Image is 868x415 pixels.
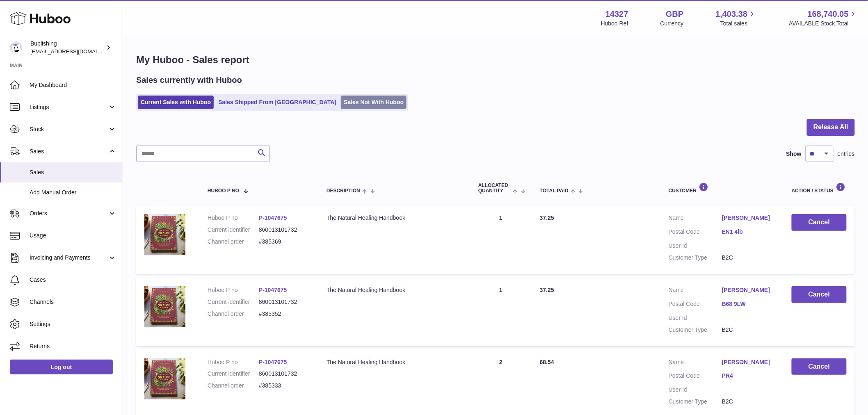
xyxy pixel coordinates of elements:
span: AVAILABLE Stock Total [789,20,858,27]
a: EN1 4lb [722,228,775,236]
span: ALLOCATED Quantity [478,183,511,194]
strong: 14327 [605,9,628,20]
img: 1749741825.png [144,358,185,399]
span: Description [327,188,360,194]
dt: Huboo P no [208,214,259,222]
span: entries [838,150,855,158]
div: Currency [660,20,684,27]
button: Cancel [792,214,847,231]
label: Show [786,150,802,158]
a: Sales Shipped From [GEOGRAPHIC_DATA] [215,96,339,109]
a: Sales Not With Huboo [341,96,407,109]
span: Sales [30,148,108,155]
span: Total paid [540,188,569,194]
a: 1,403.38 Total sales [716,9,757,27]
dd: B2C [722,326,775,334]
div: The Natural Healing Handbook [327,358,462,366]
a: P-1047675 [259,287,287,293]
dd: 860013101732 [259,370,310,378]
dt: Postal Code [669,300,722,310]
span: Add Manual Order [30,189,116,196]
dt: Postal Code [669,372,722,382]
button: Release All [807,119,855,136]
div: The Natural Healing Handbook [327,286,462,294]
span: Huboo P no [208,188,239,194]
a: P-1047675 [259,214,287,221]
span: Orders [30,210,108,217]
div: Customer [669,182,775,194]
dt: Name [669,358,722,368]
span: Invoicing and Payments [30,254,108,262]
span: Listings [30,103,108,111]
a: B68 9LW [722,300,775,308]
dt: Current identifier [208,226,259,234]
span: Settings [30,320,116,328]
dt: User Id [669,314,722,322]
dt: Huboo P no [208,286,259,294]
span: 168,740.05 [808,9,849,20]
a: PR4 [722,372,775,380]
button: Cancel [792,286,847,303]
span: 37.25 [540,214,554,221]
dt: Channel order [208,238,259,246]
span: Sales [30,169,116,176]
a: P-1047675 [259,359,287,365]
dd: #385369 [259,238,310,246]
span: Usage [30,232,116,239]
dd: B2C [722,254,775,262]
dd: #385333 [259,382,310,390]
dt: Channel order [208,382,259,390]
dd: 860013101732 [259,298,310,306]
dt: Huboo P no [208,358,259,366]
img: internalAdmin-14327@internal.huboo.com [10,41,22,54]
td: 1 [470,206,532,274]
img: 1749741825.png [144,286,185,327]
img: 1749741825.png [144,214,185,255]
div: The Natural Healing Handbook [327,214,462,222]
span: 37.25 [540,287,554,293]
td: 1 [470,278,532,346]
a: [PERSON_NAME] [722,286,775,294]
div: Huboo Ref [601,20,628,27]
dt: Postal Code [669,228,722,238]
div: Action / Status [792,182,847,194]
div: Bublishing [30,40,104,55]
span: 68.54 [540,359,554,365]
span: My Dashboard [30,81,116,89]
dd: #385352 [259,310,310,318]
dt: Name [669,286,722,296]
span: Cases [30,276,116,284]
a: [PERSON_NAME] [722,214,775,222]
dd: B2C [722,398,775,406]
dd: 860013101732 [259,226,310,234]
h1: My Huboo - Sales report [136,53,855,66]
a: Current Sales with Huboo [138,96,214,109]
strong: GBP [666,9,683,20]
dt: Customer Type [669,326,722,334]
dt: Current identifier [208,370,259,378]
span: Total sales [720,20,757,27]
span: 1,403.38 [716,9,748,20]
dt: User Id [669,386,722,394]
span: Returns [30,342,116,350]
dt: Customer Type [669,254,722,262]
span: Channels [30,298,116,306]
span: Stock [30,125,108,133]
span: [EMAIL_ADDRESS][DOMAIN_NAME] [30,48,121,55]
h2: Sales currently with Huboo [136,75,242,86]
a: [PERSON_NAME] [722,358,775,366]
dt: Current identifier [208,298,259,306]
dt: Name [669,214,722,224]
a: Log out [10,360,113,374]
dt: Channel order [208,310,259,318]
dt: User Id [669,242,722,250]
dt: Customer Type [669,398,722,406]
a: 168,740.05 AVAILABLE Stock Total [789,9,858,27]
button: Cancel [792,358,847,375]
